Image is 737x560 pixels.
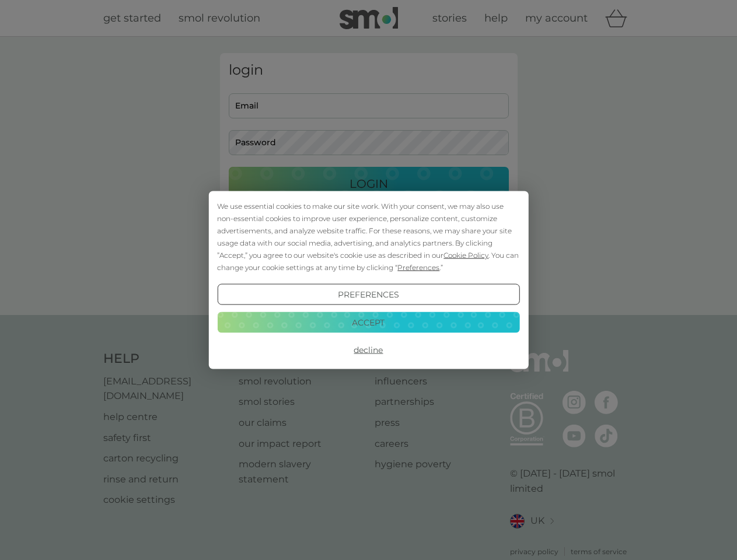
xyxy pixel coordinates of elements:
[217,339,519,360] button: Decline
[217,200,519,274] div: We use essential cookies to make our site work. With your consent, we may also use non-essential ...
[397,263,439,272] span: Preferences
[443,251,488,260] span: Cookie Policy
[208,191,528,369] div: Cookie Consent Prompt
[217,311,519,332] button: Accept
[217,284,519,305] button: Preferences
